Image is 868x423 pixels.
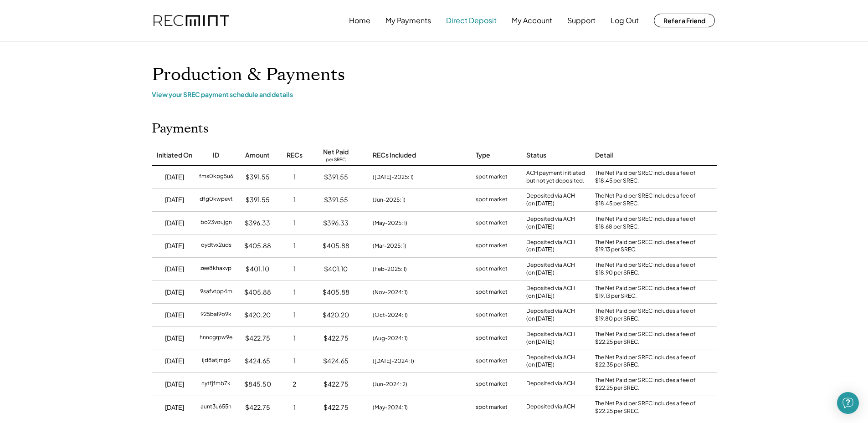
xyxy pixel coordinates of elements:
div: nytfjfmb7k [201,380,231,389]
div: spot market [476,403,508,412]
div: 1 [293,241,296,250]
div: (May-2024: 1) [373,403,408,412]
div: [DATE] [165,334,184,343]
div: (May-2025: 1) [373,219,407,227]
div: View your SREC payment schedule and details [152,90,717,98]
div: $420.20 [323,311,349,320]
div: Detail [595,151,613,160]
div: ACH payment initiated but not yet deposited. [526,169,586,185]
div: The Net Paid per SREC includes a fee of $18.45 per SREC. [595,192,700,208]
div: $391.55 [246,173,270,182]
div: [DATE] [165,380,184,389]
div: The Net Paid per SREC includes a fee of $18.45 per SREC. [595,169,700,185]
div: spot market [476,334,508,343]
div: The Net Paid per SREC includes a fee of $19.13 per SREC. [595,285,700,300]
div: oydtvx2uds [201,241,231,250]
div: spot market [476,265,508,274]
button: Refer a Friend [654,14,715,27]
div: 1 [293,219,296,228]
div: ijd8atjmg6 [202,357,231,366]
div: Initiated On [157,151,192,160]
div: 1 [293,357,296,366]
div: zee8khaxvp [200,265,231,274]
div: ([DATE]-2024: 1) [373,357,414,365]
div: Deposited via ACH (on [DATE]) [526,192,575,208]
div: The Net Paid per SREC includes a fee of $19.13 per SREC. [595,239,700,254]
div: [DATE] [165,219,184,228]
div: spot market [476,173,508,182]
div: [DATE] [165,195,184,204]
div: $422.75 [324,403,349,412]
div: [DATE] [165,357,184,366]
div: [DATE] [165,241,184,250]
div: RECs [287,151,303,160]
div: $405.88 [323,288,349,297]
div: $396.33 [245,219,270,228]
div: 1 [293,288,296,297]
div: $391.55 [324,173,348,182]
div: [DATE] [165,403,184,412]
div: Open Intercom Messenger [837,392,859,414]
div: (Jun-2025: 1) [373,196,406,204]
div: per SREC [326,157,346,163]
div: fms0kpg5u6 [199,173,233,182]
div: $401.10 [246,265,269,274]
div: The Net Paid per SREC includes a fee of $18.90 per SREC. [595,261,700,277]
div: ID [213,151,219,160]
div: [DATE] [165,173,184,182]
div: The Net Paid per SREC includes a fee of $18.68 per SREC. [595,215,700,231]
img: recmint-logotype%403x.png [154,15,229,26]
div: The Net Paid per SREC includes a fee of $19.80 per SREC. [595,307,700,323]
div: $405.88 [244,288,271,297]
div: Deposited via ACH (on [DATE]) [526,215,575,231]
div: The Net Paid per SREC includes a fee of $22.35 per SREC. [595,354,700,369]
div: [DATE] [165,288,184,297]
div: Net Paid [323,148,349,157]
div: $422.75 [324,334,349,343]
div: spot market [476,241,508,250]
div: 1 [293,173,296,182]
div: Amount [245,151,270,160]
div: Type [476,151,490,160]
div: Status [526,151,546,160]
div: $845.50 [244,380,271,389]
div: $422.75 [245,334,270,343]
div: ([DATE]-2025: 1) [373,173,414,181]
div: (Jun-2024: 2) [373,380,407,388]
div: 925bal9o9k [200,311,231,320]
div: (Mar-2025: 1) [373,242,406,250]
div: spot market [476,380,508,389]
div: Deposited via ACH [526,403,575,412]
div: 1 [293,311,296,320]
div: $424.65 [323,357,349,366]
div: bo23voujgn [200,219,232,228]
div: $396.33 [323,219,349,228]
div: Deposited via ACH (on [DATE]) [526,261,575,277]
div: $391.55 [324,195,348,204]
div: 9safvtpp4m [200,288,232,297]
div: $420.20 [244,311,271,320]
div: 1 [293,195,296,204]
div: The Net Paid per SREC includes a fee of $22.25 per SREC. [595,331,700,346]
div: Deposited via ACH (on [DATE]) [526,239,575,254]
div: Deposited via ACH (on [DATE]) [526,331,575,346]
div: Deposited via ACH [526,380,575,389]
div: spot market [476,219,508,228]
div: $424.65 [245,357,270,366]
div: $391.55 [246,195,270,204]
button: My Account [512,11,552,30]
div: The Net Paid per SREC includes a fee of $22.25 per SREC. [595,400,700,415]
div: $401.10 [324,265,348,274]
div: (Oct-2024: 1) [373,311,408,319]
div: (Nov-2024: 1) [373,288,408,296]
h2: Payments [152,121,209,137]
div: Deposited via ACH (on [DATE]) [526,307,575,323]
button: Support [567,11,596,30]
div: Deposited via ACH (on [DATE]) [526,285,575,300]
button: Home [349,11,370,30]
div: $405.88 [244,241,271,250]
div: spot market [476,195,508,204]
h1: Production & Payments [152,64,717,86]
div: [DATE] [165,265,184,274]
div: 1 [293,265,296,274]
